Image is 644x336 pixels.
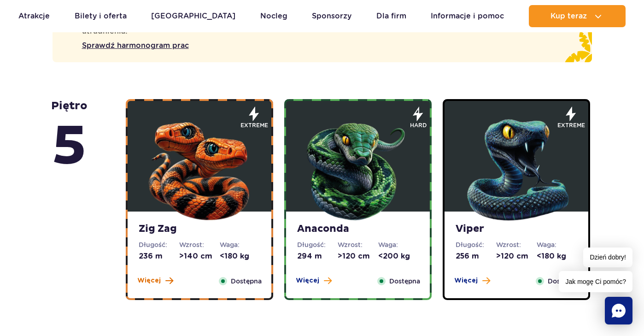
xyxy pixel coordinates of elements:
[151,5,235,27] a: [GEOGRAPHIC_DATA]
[389,276,420,286] span: Dostępna
[137,276,173,285] button: Więcej
[139,223,260,236] strong: Zig Zag
[378,240,419,249] dt: Waga:
[456,251,496,261] dd: 256 m
[18,5,50,27] a: Atrakcje
[557,121,585,130] span: extreme
[454,276,478,285] span: Więcej
[456,223,577,236] strong: Viper
[139,240,179,249] dt: Długość:
[548,276,579,286] span: Dostępna
[82,40,189,51] span: Sprawdź harmonogram prac
[583,248,632,267] span: Dzień dobry!
[51,99,88,181] strong: piętro
[529,5,626,27] button: Kup teraz
[179,240,220,249] dt: Wzrost:
[303,112,413,223] img: 683e9d7f6dccb324111516.png
[537,251,577,261] dd: <180 kg
[338,240,378,249] dt: Wzrost:
[297,223,419,236] strong: Anaconda
[82,40,581,51] a: Sprawdź harmonogram prac
[537,240,577,249] dt: Waga:
[376,5,406,27] a: Dla firm
[231,276,262,286] span: Dostępna
[260,5,287,27] a: Nocleg
[496,240,537,249] dt: Wzrost:
[297,240,338,249] dt: Długość:
[296,276,332,285] button: Więcej
[431,5,504,27] a: Informacje i pomoc
[456,240,496,249] dt: Długość:
[220,240,260,249] dt: Waga:
[240,121,268,130] span: extreme
[312,5,351,27] a: Sponsorzy
[454,276,490,285] button: Więcej
[179,251,220,261] dd: >140 cm
[139,251,179,261] dd: 236 m
[297,251,338,261] dd: 294 m
[378,251,419,261] dd: <200 kg
[296,276,319,285] span: Więcej
[51,113,88,181] span: 5
[559,271,632,292] span: Jak mogę Ci pomóc?
[496,251,537,261] dd: >120 cm
[550,12,587,20] span: Kup teraz
[410,121,427,130] span: hard
[137,276,161,285] span: Więcej
[461,112,572,223] img: 683e9da1f380d703171350.png
[220,251,260,261] dd: <180 kg
[75,5,127,27] a: Bilety i oferta
[338,251,378,261] dd: >120 cm
[144,112,255,223] img: 683e9d18e24cb188547945.png
[605,297,632,324] div: Chat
